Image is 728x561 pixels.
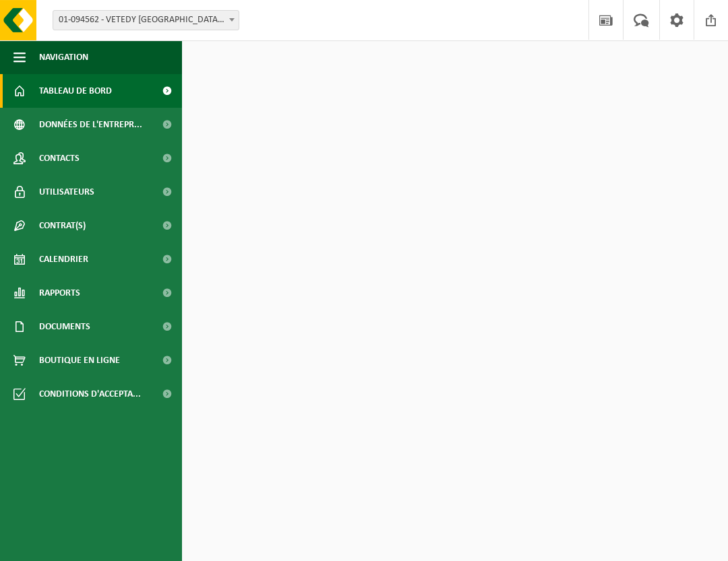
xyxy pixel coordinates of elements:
span: Tableau de bord [39,74,112,108]
span: Navigation [39,40,88,74]
span: Documents [39,310,90,343]
span: Rapports [39,276,80,310]
span: Contrat(s) [39,209,86,242]
span: Utilisateurs [39,175,94,209]
span: 01-094562 - VETEDY BELGIUM SA - ARLON [53,10,239,30]
span: Boutique en ligne [39,343,120,377]
span: Données de l'entrepr... [39,108,142,141]
span: 01-094562 - VETEDY BELGIUM SA - ARLON [53,11,239,30]
span: Calendrier [39,242,88,276]
span: Contacts [39,141,80,175]
span: Conditions d'accepta... [39,377,141,411]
